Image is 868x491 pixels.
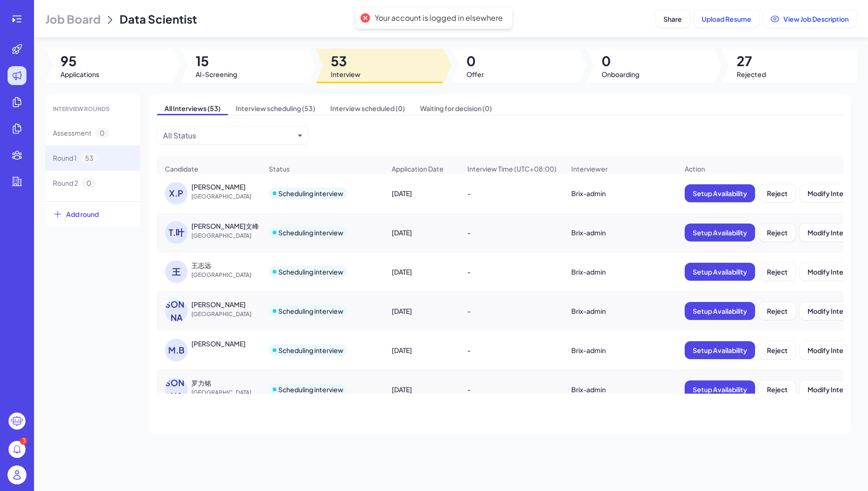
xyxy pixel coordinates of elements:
div: Your account is logged in elsewhere [375,13,503,23]
div: - [460,337,563,363]
span: [GEOGRAPHIC_DATA] [191,231,262,241]
button: Setup Availability [685,184,755,202]
span: Setup Availability [693,228,747,237]
span: Round 1 [53,153,77,163]
span: Modify Interviewer [808,228,868,237]
button: Setup Availability [685,341,755,359]
div: [DATE] [384,258,459,285]
div: 蔡亦歌 [191,300,246,309]
span: Reject [767,189,788,198]
div: Scheduling interview [278,267,344,276]
img: user_logo.png [8,465,26,484]
span: Reject [767,228,788,237]
div: Tim 叶⽂峰 [191,221,259,231]
span: Reject [767,346,788,354]
button: Setup Availability [685,302,755,320]
span: 0 [95,128,109,138]
span: [GEOGRAPHIC_DATA] [191,310,262,319]
span: Waiting for decision (0) [413,102,499,115]
button: All Status [163,130,294,141]
div: M.B [165,339,188,362]
button: Reject [759,224,796,241]
span: All Interviews (53) [157,102,228,115]
div: XINYI PANG [191,182,246,191]
span: Candidate [165,164,198,173]
span: 0 [82,178,96,188]
div: [DATE] [384,337,459,363]
div: 王 [165,260,188,283]
span: [GEOGRAPHIC_DATA] [191,192,262,201]
div: - [460,258,563,285]
span: 0 [466,52,484,69]
div: - [460,376,563,403]
span: Assessment [53,128,91,138]
span: Round 2 [53,178,78,188]
span: Onboarding [602,69,639,79]
div: Scheduling interview [278,189,344,198]
div: 王志远 [191,260,211,270]
div: 罗力铭 [191,378,211,388]
button: Share [655,10,690,28]
span: Data Scientist [120,12,197,26]
div: - [460,180,563,207]
span: Setup Availability [693,385,747,394]
div: Brix-admin [564,298,676,324]
span: Applications [60,69,99,79]
div: Brix-admin [564,219,676,246]
div: [DATE] [384,219,459,246]
span: 27 [737,52,766,69]
span: Modify Interviewer [808,189,868,198]
span: Setup Availability [693,267,747,276]
span: Add round [66,209,99,219]
button: Upload Resume [694,10,759,28]
span: [GEOGRAPHIC_DATA] [191,270,262,280]
span: Setup Availability [693,346,747,354]
div: [PERSON_NAME] [165,300,188,322]
div: All Status [163,130,196,141]
span: Interview Time (UTC+08:00) [467,164,557,173]
span: Offer [466,69,484,79]
span: Interviewer [571,164,608,173]
button: Reject [759,184,796,202]
span: Modify Interviewer [808,267,868,276]
button: View Job Description [763,10,857,28]
button: Reject [759,302,796,320]
span: Share [663,15,682,23]
span: Status [269,164,290,173]
span: Interview [331,69,361,79]
div: - [460,219,563,246]
span: Rejected [737,69,766,79]
span: View Job Description [783,15,849,23]
div: X.P [165,182,188,205]
span: Action [685,164,705,173]
div: Mayank Bharati [191,339,246,348]
div: Brix-admin [564,337,676,363]
div: Scheduling interview [278,228,344,237]
span: Reject [767,267,788,276]
div: - [460,298,563,324]
button: Add round [45,201,140,226]
span: Reject [767,385,788,394]
span: 15 [196,52,237,69]
span: Upload Resume [702,15,751,23]
div: Scheduling interview [278,306,344,316]
span: Interview scheduled (0) [323,102,413,115]
div: [DATE] [384,376,459,403]
button: Setup Availability [685,380,755,398]
div: Brix-admin [564,180,676,207]
span: Job Board [45,11,101,26]
span: 53 [80,153,98,163]
span: 95 [60,52,99,69]
div: Scheduling interview [278,385,344,394]
button: Reject [759,263,796,281]
div: Scheduling interview [278,345,344,355]
span: Application Date [392,164,444,173]
span: Setup Availability [693,307,747,315]
div: Brix-admin [564,376,676,403]
button: Setup Availability [685,224,755,241]
div: [DATE] [384,298,459,324]
button: Reject [759,341,796,359]
span: Modify Interviewer [808,385,868,394]
span: Modify Interviewer [808,307,868,315]
span: 53 [331,52,361,69]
